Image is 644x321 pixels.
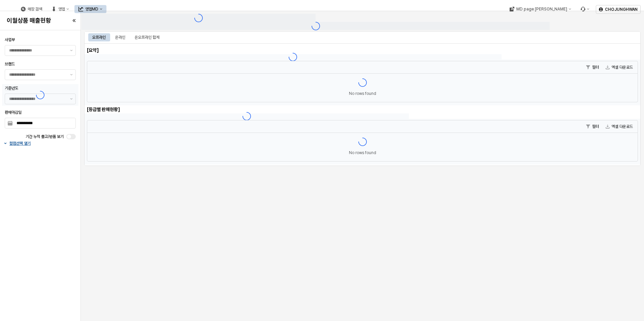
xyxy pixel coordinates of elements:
[596,5,641,14] button: CHOJUNGHWAN
[135,33,159,41] div: 온오프라인 합계
[3,141,77,146] button: 컬럼선택 열기
[505,5,575,13] div: MD page 이동
[85,7,98,11] div: 영업MD
[67,70,75,80] button: 제안 사항 표시
[5,62,15,66] span: 브랜드
[7,17,61,24] h4: 이월상품 매출현황
[74,5,106,13] button: 영업MD
[111,33,129,41] div: 온라인
[28,7,42,11] div: 매장 검색
[505,5,575,13] button: MD page [PERSON_NAME]
[81,11,644,321] main: App Frame
[87,106,174,112] h6: [등급별 판매현황]
[87,47,128,53] h6: [요약]
[88,33,110,41] div: 오프라인
[58,7,65,11] div: 영업
[131,33,163,41] div: 온오프라인 합계
[17,5,46,13] button: 매장 검색
[516,7,567,11] div: MD page [PERSON_NAME]
[576,5,593,13] div: Menu item 6
[67,45,75,56] button: 제안 사항 표시
[9,141,31,146] p: 컬럼선택 열기
[605,7,638,12] p: CHOJUNGHWAN
[5,37,15,42] span: 사업부
[115,33,125,41] div: 온라인
[92,33,106,41] div: 오프라인
[5,110,22,115] span: 판매마감일
[47,5,73,13] button: 영업
[26,134,64,139] span: 기간 누적 출고/반품 보기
